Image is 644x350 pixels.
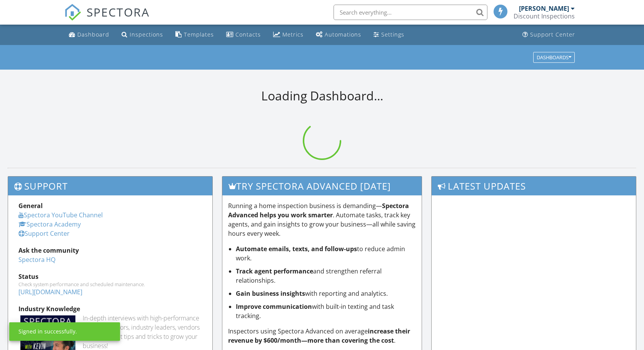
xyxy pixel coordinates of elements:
[334,5,487,20] input: Search everything...
[118,28,166,42] a: Inspections
[270,28,307,42] a: Metrics
[222,177,422,195] h3: Try spectora advanced [DATE]
[235,31,261,38] div: Contacts
[172,28,217,42] a: Templates
[64,10,150,27] a: SPECTORA
[514,12,575,20] div: Discount Inspections
[228,201,416,238] p: Running a home inspection business is demanding— . Automate tasks, track key agents, and gain ins...
[18,246,202,255] div: Ask the community
[325,31,361,38] div: Automations
[18,272,202,281] div: Status
[519,5,569,12] div: [PERSON_NAME]
[223,28,264,42] a: Contacts
[130,31,163,38] div: Inspections
[228,327,416,345] p: Inspectors using Spectora Advanced on average .
[18,211,103,219] a: Spectora YouTube Channel
[432,177,636,195] h3: Latest Updates
[236,267,416,285] li: and strengthen referral relationships.
[236,267,313,275] strong: Track agent performance
[184,31,214,38] div: Templates
[381,31,404,38] div: Settings
[18,288,82,296] a: [URL][DOMAIN_NAME]
[519,28,578,42] a: Support Center
[18,328,77,335] div: Signed in successfully.
[228,202,409,219] strong: Spectora Advanced helps you work smarter
[18,255,55,264] a: Spectora HQ
[537,55,571,60] div: Dashboards
[64,4,81,21] img: The Best Home Inspection Software - Spectora
[18,202,43,210] strong: General
[8,177,212,195] h3: Support
[236,244,416,263] li: to reduce admin work.
[77,31,109,38] div: Dashboard
[228,327,410,345] strong: increase their revenue by $600/month—more than covering the cost
[236,302,416,320] li: with built-in texting and task tracking.
[282,31,304,38] div: Metrics
[18,220,81,228] a: Spectora Academy
[66,28,112,42] a: Dashboard
[370,28,407,42] a: Settings
[236,289,416,298] li: with reporting and analytics.
[236,289,305,298] strong: Gain business insights
[236,302,312,311] strong: Improve communication
[533,52,575,63] button: Dashboards
[236,245,357,253] strong: Automate emails, texts, and follow-ups
[530,31,575,38] div: Support Center
[313,28,364,42] a: Automations (Basic)
[18,304,202,313] div: Industry Knowledge
[18,229,70,238] a: Support Center
[18,281,202,287] div: Check system performance and scheduled maintenance.
[87,4,150,20] span: SPECTORA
